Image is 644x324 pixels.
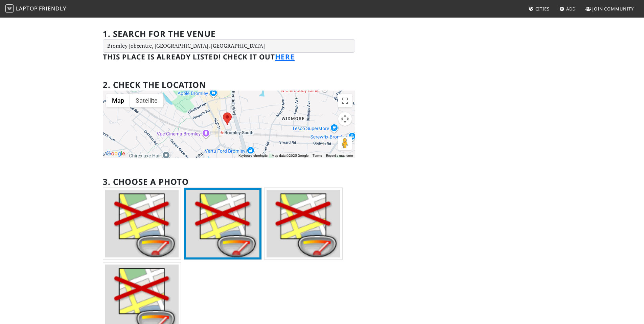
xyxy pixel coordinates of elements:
button: Map camera controls [338,112,352,126]
a: Terms (opens in new tab) [313,154,322,157]
button: Drag Pegman onto the map to open Street View [338,136,352,150]
button: Keyboard shortcuts [238,153,268,158]
button: Show street map [106,94,130,107]
h2: 2. Check the location [103,80,206,90]
h2: 1. Search for the venue [103,29,215,39]
a: LaptopFriendly LaptopFriendly [5,3,66,15]
span: Join Community [592,6,634,12]
a: Add [557,3,579,15]
button: Show satellite imagery [130,94,163,107]
a: here [275,52,295,61]
span: Friendly [39,5,66,12]
img: PhotoService.GetPhoto [267,190,340,257]
input: Enter a location [103,39,355,53]
a: Report a map error [326,154,353,157]
img: PhotoService.GetPhoto [186,190,259,257]
a: Cities [526,3,552,15]
h2: 3. Choose a photo [103,177,189,187]
span: Laptop [16,5,38,12]
span: Add [566,6,576,12]
button: Toggle fullscreen view [338,94,352,107]
a: Open this area in Google Maps (opens a new window) [105,149,127,158]
a: Join Community [583,3,637,15]
img: PhotoService.GetPhoto [105,190,179,257]
span: Cities [535,6,550,12]
img: LaptopFriendly [5,4,14,13]
img: Google [105,149,127,158]
span: Map data ©2025 Google [272,154,308,157]
h3: This place is already listed! Check it out [103,53,355,61]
